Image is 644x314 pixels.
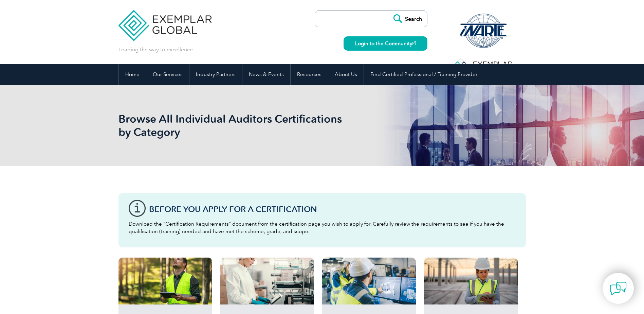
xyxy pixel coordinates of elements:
[146,64,189,85] a: Our Services
[118,112,379,139] h1: Browse All Individual Auditors Certifications by Category
[189,64,242,85] a: Industry Partners
[328,64,364,85] a: About Us
[242,64,290,85] a: News & Events
[364,64,484,85] a: Find Certified Professional / Training Provider
[291,64,328,85] a: Resources
[129,220,516,235] p: Download the “Certification Requirements” document from the certification page you wish to apply ...
[149,205,516,213] h3: Before You Apply For a Certification
[412,41,416,45] img: open_square.png
[390,11,427,27] input: Search
[344,36,427,51] a: Login to the Community
[610,280,627,297] img: contact-chat.png
[118,46,193,53] p: Leading the way to excellence
[119,64,146,85] a: Home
